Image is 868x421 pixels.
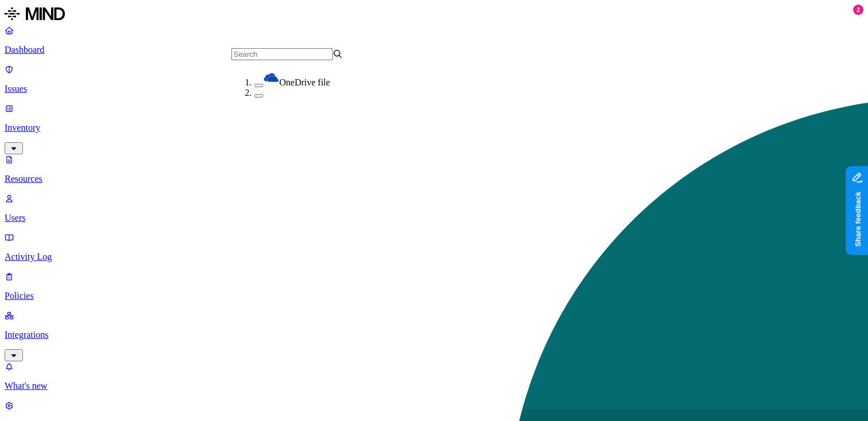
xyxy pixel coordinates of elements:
[5,232,863,262] a: Activity Log
[853,5,863,15] div: 2
[5,291,863,301] p: Policies
[5,381,863,391] p: What's new
[5,5,65,23] img: MIND
[5,213,863,223] p: Users
[5,361,863,391] a: What's new
[5,45,863,55] p: Dashboard
[5,310,863,360] a: Integrations
[5,271,863,301] a: Policies
[5,252,863,262] p: Activity Log
[5,25,863,55] a: Dashboard
[5,154,863,184] a: Resources
[5,64,863,94] a: Issues
[5,84,863,94] p: Issues
[263,69,280,85] img: onedrive.svg
[231,48,333,60] input: Search
[5,103,863,153] a: Inventory
[5,193,863,223] a: Users
[280,77,330,87] span: OneDrive file
[5,330,863,340] p: Integrations
[5,174,863,184] p: Resources
[5,123,863,133] p: Inventory
[5,5,863,25] a: MIND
